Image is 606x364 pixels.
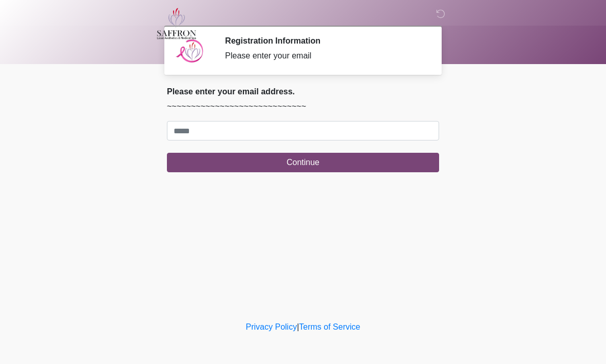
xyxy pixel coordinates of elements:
p: ~~~~~~~~~~~~~~~~~~~~~~~~~~~~~ [167,100,439,113]
a: | [297,322,299,331]
div: Please enter your email [225,50,424,62]
img: Agent Avatar [175,36,205,67]
a: Privacy Policy [246,322,297,331]
a: Terms of Service [299,322,360,331]
img: Saffron Laser Aesthetics and Medical Spa Logo [157,8,197,39]
h2: Please enter your email address. [167,87,439,96]
button: Continue [167,153,439,172]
